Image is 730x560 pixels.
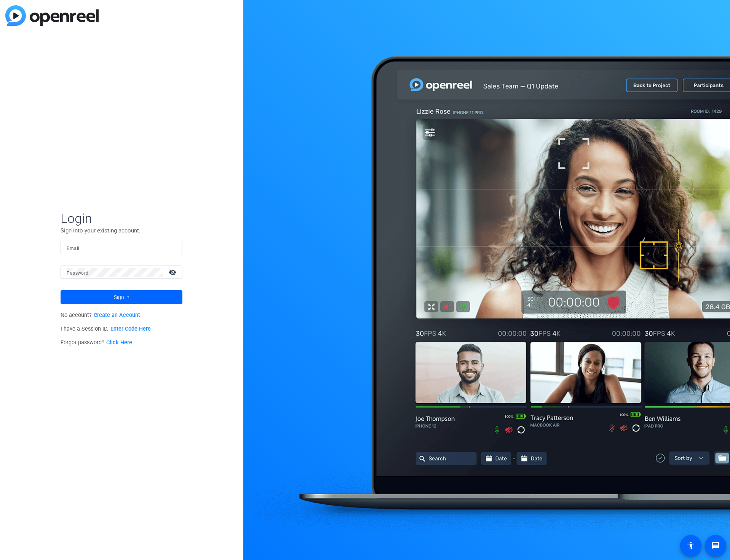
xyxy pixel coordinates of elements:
mat-icon: message [711,541,720,550]
img: blue-gradient.svg [5,5,99,26]
button: Sign in [61,290,182,304]
span: Forgot password? [61,339,132,346]
span: No account? [61,312,140,318]
a: Click Here [106,339,132,346]
a: Enter Code Here [110,326,151,332]
mat-label: Email [67,246,79,251]
mat-icon: visibility_off [164,267,182,278]
span: Login [61,210,182,226]
mat-label: Password [67,270,88,276]
input: Enter Email Address [67,243,176,252]
mat-icon: accessibility [686,541,695,550]
span: I have a Session ID. [61,326,151,332]
span: Sign in [114,288,129,307]
a: Create an Account [94,312,140,318]
p: Sign into your existing account. [61,226,182,235]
